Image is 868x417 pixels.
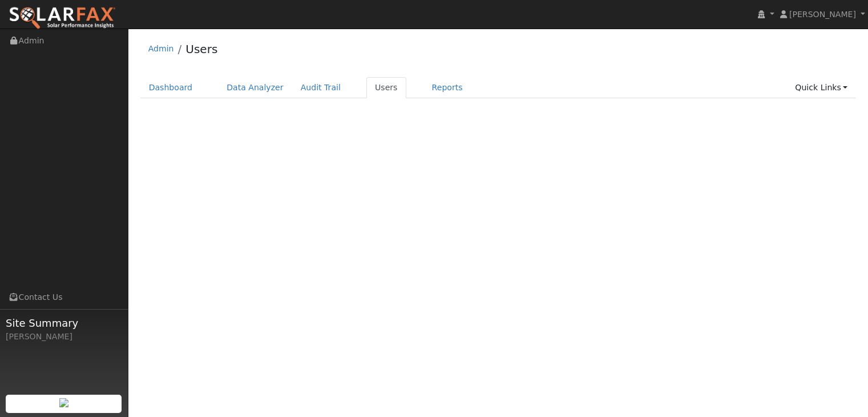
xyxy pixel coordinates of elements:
a: Reports [423,77,471,98]
a: Data Analyzer [218,77,292,98]
img: SolarFax [9,6,116,30]
img: retrieve [59,398,68,407]
a: Audit Trail [292,77,349,98]
span: Site Summary [6,315,122,331]
a: Dashboard [140,77,201,98]
a: Admin [148,44,174,53]
span: [PERSON_NAME] [789,10,856,19]
a: Quick Links [786,77,856,98]
a: Users [366,77,406,98]
a: Users [185,42,217,56]
div: [PERSON_NAME] [6,331,122,343]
